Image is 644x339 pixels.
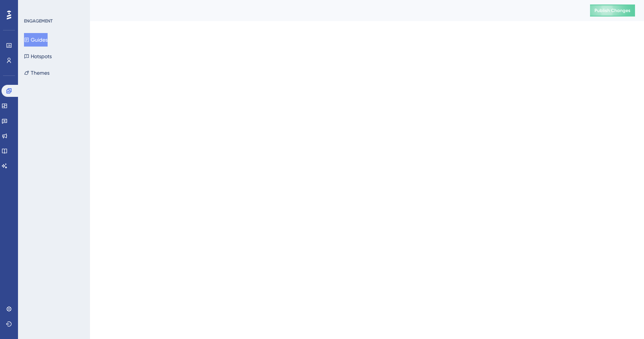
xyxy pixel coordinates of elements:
button: Themes [24,66,49,80]
button: Hotspots [24,50,52,63]
div: ENGAGEMENT [24,18,52,24]
button: Guides [24,33,48,47]
span: Publish Changes [595,8,631,14]
button: Publish Changes [590,5,635,17]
